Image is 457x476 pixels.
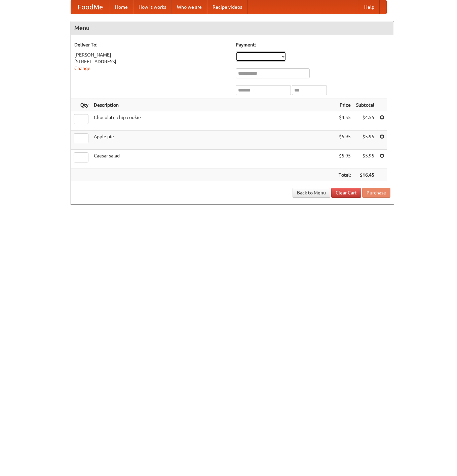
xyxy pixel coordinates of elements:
a: Back to Menu [293,188,330,198]
a: Help [359,0,380,14]
th: Total: [336,169,353,181]
div: [STREET_ADDRESS] [74,58,229,65]
button: Purchase [362,188,390,198]
td: $5.95 [353,150,377,169]
td: $5.95 [336,150,353,169]
h5: Payment: [236,41,390,48]
a: Change [74,66,90,71]
th: Description [91,99,336,111]
th: $16.45 [353,169,377,181]
td: Caesar salad [91,150,336,169]
a: Clear Cart [331,188,361,198]
td: $4.55 [353,111,377,131]
td: Apple pie [91,131,336,150]
th: Price [336,99,353,111]
td: Chocolate chip cookie [91,111,336,131]
a: Home [110,0,133,14]
td: $5.95 [353,131,377,150]
a: Who we are [172,0,207,14]
h5: Deliver To: [74,41,229,48]
a: Recipe videos [207,0,247,14]
h4: Menu [71,21,394,35]
a: FoodMe [71,0,110,14]
td: $4.55 [336,111,353,131]
div: [PERSON_NAME] [74,51,229,58]
td: $5.95 [336,131,353,150]
th: Subtotal [353,99,377,111]
th: Qty [71,99,91,111]
a: How it works [133,0,172,14]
